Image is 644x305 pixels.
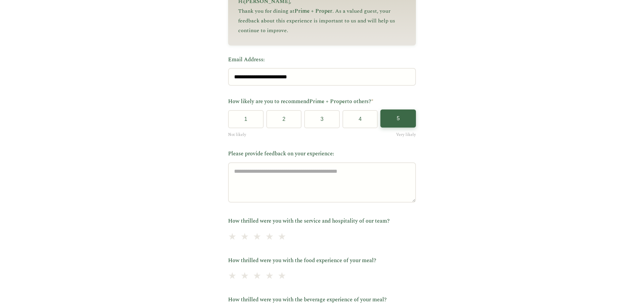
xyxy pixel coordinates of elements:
[294,7,332,15] span: Prime + Proper
[228,230,236,245] span: ★
[228,110,264,128] button: 1
[228,269,236,284] span: ★
[278,269,286,284] span: ★
[265,269,274,284] span: ★
[304,110,340,128] button: 3
[380,109,416,128] button: 5
[265,230,274,245] span: ★
[240,230,249,245] span: ★
[228,150,416,158] label: Please provide feedback on your experience:
[240,269,249,284] span: ★
[228,256,416,265] label: How thrilled were you with the food experience of your meal?
[228,56,416,64] label: Email Address:
[278,230,286,245] span: ★
[228,217,416,226] label: How thrilled were you with the service and hospitality of our team?
[228,296,416,304] label: How thrilled were you with the beverage experience of your meal?
[253,269,261,284] span: ★
[253,230,261,245] span: ★
[309,97,347,105] span: Prime + Proper
[228,132,246,138] span: Not likely
[238,6,406,35] p: Thank you for dining at . As a valued guest, your feedback about this experience is important to ...
[266,110,302,128] button: 2
[396,132,416,138] span: Very likely
[228,97,416,106] label: How likely are you to recommend to others?
[342,110,378,128] button: 4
